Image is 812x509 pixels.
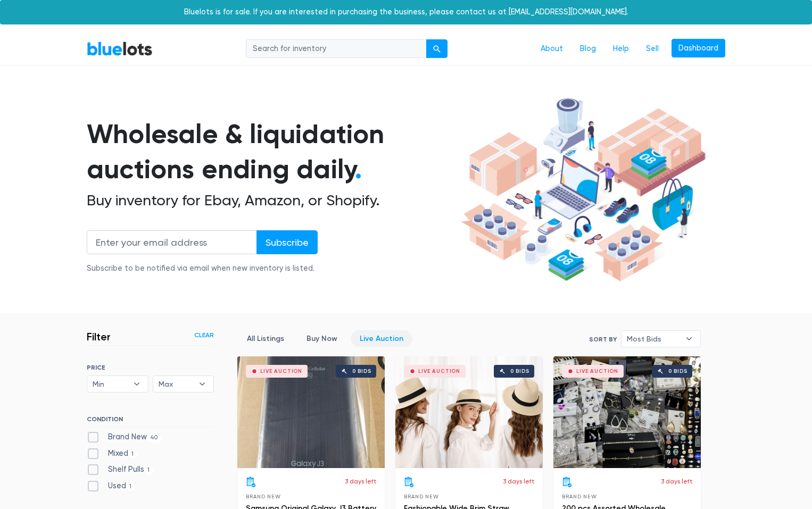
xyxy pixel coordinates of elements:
[87,330,111,343] h3: Filter
[395,356,543,468] a: Live Auction 0 bids
[418,369,460,374] div: Live Auction
[87,191,457,210] h2: Buy inventory for Ebay, Amazon, or Shopify.
[126,482,135,491] span: 1
[352,369,371,374] div: 0 bids
[355,153,362,185] span: .
[194,330,214,340] a: Clear
[87,464,153,475] label: Shelf Pulls
[87,431,161,443] label: Brand New
[589,335,617,344] label: Sort By
[87,263,318,274] div: Subscribe to be notified via email when new inventory is listed.
[345,477,376,486] p: 3 days left
[87,364,214,371] h6: PRICE
[351,330,412,347] a: Live Auction
[87,116,457,187] h1: Wholesale & liquidation auctions ending daily
[126,376,148,392] b: ▾
[87,230,257,254] input: Enter your email address
[147,433,161,442] span: 40
[627,331,680,347] span: Most Bids
[668,369,687,374] div: 0 bids
[553,356,701,468] a: Live Auction 0 bids
[672,39,725,58] a: Dashboard
[297,330,346,347] a: Buy Now
[576,369,618,374] div: Live Auction
[562,494,596,499] span: Brand New
[87,415,214,427] h6: CONDITION
[661,477,692,486] p: 3 days left
[87,480,135,492] label: Used
[503,477,534,486] p: 3 days left
[256,230,318,254] input: Subscribe
[637,39,667,59] a: Sell
[87,448,137,460] label: Mixed
[678,331,700,347] b: ▾
[510,369,529,374] div: 0 bids
[457,93,709,287] img: hero-ee84e7d0318cb26816c560f6b4441b76977f77a177738b4e94f68c95b2b83dbb.png
[246,494,280,499] span: Brand New
[404,494,438,499] span: Brand New
[604,39,637,59] a: Help
[159,376,194,392] span: Max
[237,356,385,468] a: Live Auction 0 bids
[93,376,128,392] span: Min
[128,450,137,458] span: 1
[191,376,213,392] b: ▾
[144,466,153,475] span: 1
[87,41,153,56] a: BlueLots
[238,330,293,347] a: All Listings
[571,39,604,59] a: Blog
[532,39,571,59] a: About
[260,369,302,374] div: Live Auction
[246,39,427,59] input: Search for inventory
